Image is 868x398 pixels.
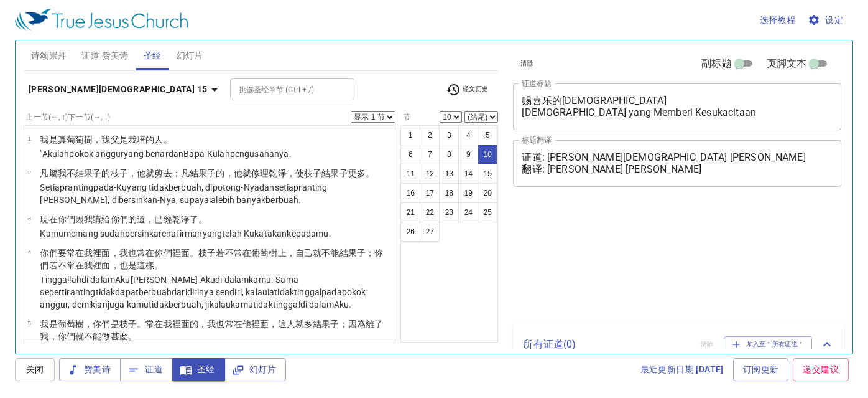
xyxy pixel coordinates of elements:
span: 圣经 [144,48,162,64]
span: 2 [27,169,30,176]
button: 2 [420,125,440,145]
wg5342: 果子 [198,168,374,178]
span: 诗颂崇拜 [31,48,67,64]
wg2814: ，他就剪去 [128,168,374,178]
a: 最近更新日期 [DATE] [635,358,729,381]
wg3056: ，已經 [145,214,207,224]
button: 3 [439,125,459,145]
button: 关闭 [15,358,55,381]
wg3361: berbuah [40,182,327,205]
span: 副标题 [701,56,731,71]
p: Tinggallah [40,273,391,311]
wg2532: Bapa-Kulah [183,149,291,159]
button: 6 [400,145,420,164]
span: 清除 [520,58,533,69]
wg1700: ，你們就不能 [49,331,137,341]
p: 我 [40,133,291,146]
wg4160: 甚麼 [111,331,137,341]
button: 经文历史 [438,80,496,99]
wg3306: di dalam [300,300,352,310]
button: 20 [478,183,497,203]
wg1223: firman [177,229,331,239]
button: 18 [439,183,459,203]
wg3962: 是 [119,135,172,145]
wg1510: 葡萄樹 [40,319,383,341]
wg2235: 你們 [58,214,208,224]
span: 3 [27,215,30,222]
wg3739: telah Kukatakan [222,229,331,239]
wg228: dan [169,149,292,159]
label: 上一节 (←, ↑) 下一节 (→, ↓) [25,113,110,121]
button: 22 [420,202,440,222]
button: 10 [478,145,497,164]
wg5213: 的道 [128,214,207,224]
img: True Jesus Church [15,9,188,31]
span: 证道 赞美诗 [81,48,128,64]
wg575: dirinya sendiri [40,287,366,310]
button: 4 [458,125,478,145]
button: 24 [458,202,478,222]
wg2531: ranting [40,287,366,310]
button: 1 [400,125,420,145]
wg3779: juga kamu [108,300,352,310]
p: Setiap [40,181,391,206]
wg3450: pengusahanya [230,149,292,159]
wg5213: 裡面 [40,248,383,270]
wg3306: tidak [253,300,352,310]
button: 幻灯片 [224,358,286,381]
wg2590: 的枝子 [101,168,374,178]
wg3956: ranting [40,182,327,205]
wg1722: kamu [40,275,366,310]
button: 设定 [805,9,848,32]
wg1092: . [289,149,292,159]
p: 凡 [40,167,391,179]
span: 页脚文本 [767,56,807,71]
wg2076: 栽培的人 [128,135,172,145]
wg2513: karena [149,229,331,239]
wg1722: 。枝子 [40,248,383,270]
wg1698: 裡面 [93,260,163,270]
span: 赞美诗 [69,362,111,377]
wg1722: Aku [334,300,352,310]
wg2508: , supaya [176,195,302,205]
wg2814: pada-Ku [40,182,327,205]
button: 9 [458,145,478,164]
button: 23 [439,202,459,222]
button: 5 [478,125,497,145]
button: 圣经 [172,358,225,381]
wg1722: ，也是 [111,260,164,270]
wg228: 葡萄樹 [67,135,172,145]
p: 我 [40,318,391,343]
wg3756: dapat [40,287,366,310]
wg3362: 不常 [58,260,164,270]
button: 清除 [513,56,541,71]
div: 所有证道(0)清除加入至＂所有证道＂ [513,324,844,365]
wg5213: . [329,229,331,239]
wg3306: di dalam [40,275,366,310]
span: 圣经 [182,362,215,377]
button: 17 [420,183,440,203]
wg1510: 真 [58,135,172,145]
wg2443: ia [209,195,301,205]
wg1473: 是 [40,319,383,341]
wg1410: 做 [101,331,137,341]
wg5210: memang sudah [63,229,331,239]
wg2235: bersih [125,229,331,239]
p: 你們要常在 [40,247,391,272]
wg5342: 果子 [330,168,374,178]
b: [PERSON_NAME][DEMOGRAPHIC_DATA] 15 [29,82,208,97]
wg2814: tidak [40,287,366,310]
button: 14 [458,164,478,184]
wg5210: tidak [149,300,351,310]
p: "Akulah [40,148,291,160]
wg288: ，我 [93,135,172,145]
wg2075: 了。 [190,214,207,224]
wg288: , demikian [68,300,351,310]
button: 赞美诗 [59,358,121,381]
button: 16 [400,183,420,203]
wg1722: 我 [58,168,375,178]
button: 15 [478,164,497,184]
a: 订阅更新 [733,358,789,381]
wg1437: kamu [231,300,351,310]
